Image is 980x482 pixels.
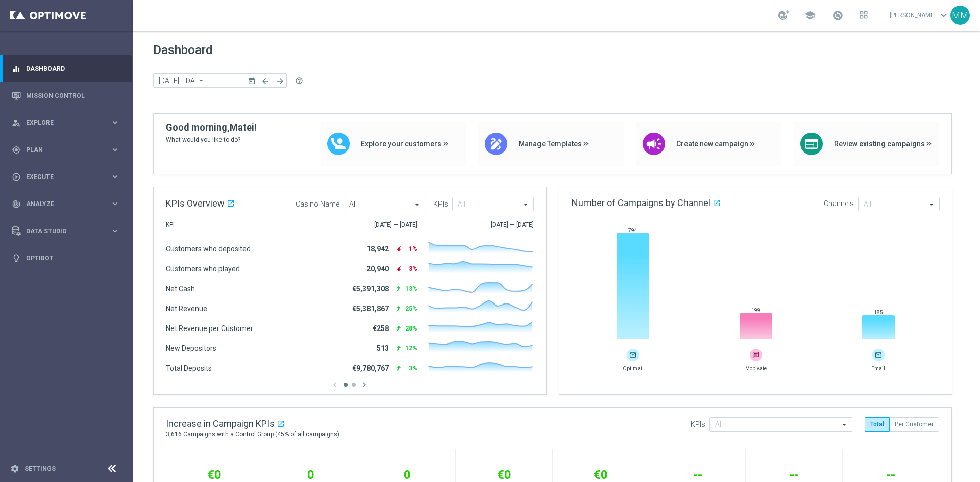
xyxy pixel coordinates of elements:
div: MM [950,6,970,25]
span: Analyze [26,201,110,207]
a: Optibot [26,244,120,271]
span: school [804,10,816,21]
div: Optibot [12,244,120,271]
span: Explore [26,120,110,126]
i: gps_fixed [12,145,21,155]
button: track_changes Analyze keyboard_arrow_right [11,200,120,208]
button: Mission Control [11,92,120,100]
i: equalizer [12,64,21,73]
i: settings [10,464,19,473]
i: track_changes [12,199,21,209]
i: keyboard_arrow_right [110,172,120,182]
a: Mission Control [26,82,120,109]
span: keyboard_arrow_down [938,10,949,21]
button: gps_fixed Plan keyboard_arrow_right [11,146,120,154]
i: keyboard_arrow_right [110,118,120,128]
button: play_circle_outline Execute keyboard_arrow_right [11,173,120,181]
i: keyboard_arrow_right [110,145,120,155]
div: Execute [12,172,110,182]
span: Data Studio [26,228,110,234]
button: lightbulb Optibot [11,254,120,262]
span: Plan [26,147,110,153]
button: person_search Explore keyboard_arrow_right [11,119,120,127]
button: equalizer Dashboard [11,65,120,73]
a: Settings [24,466,56,472]
i: lightbulb [12,253,21,263]
button: Data Studio keyboard_arrow_right [11,227,120,235]
div: Mission Control [12,82,120,109]
div: Analyze [12,199,110,209]
div: Plan [12,145,110,155]
div: Explore [12,118,110,128]
a: [PERSON_NAME]keyboard_arrow_down [889,8,950,23]
i: person_search [12,118,21,128]
a: Dashboard [26,55,120,82]
i: keyboard_arrow_right [110,226,120,236]
i: keyboard_arrow_right [110,199,120,209]
div: Data Studio [12,226,110,236]
i: play_circle_outline [12,172,21,182]
div: Dashboard [12,55,120,82]
span: Execute [26,174,110,180]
